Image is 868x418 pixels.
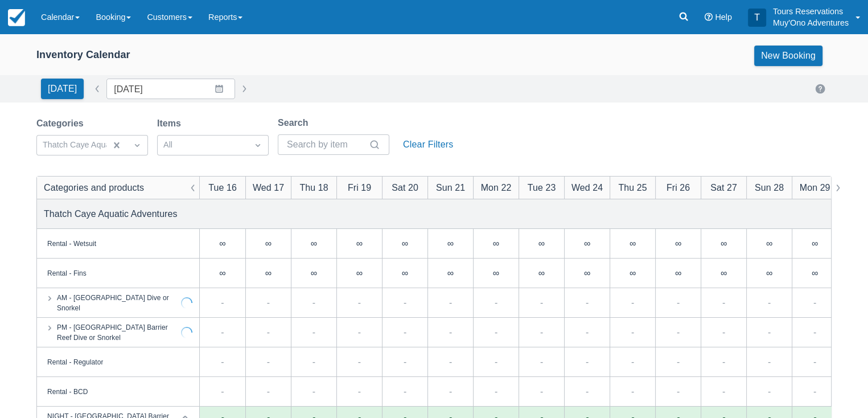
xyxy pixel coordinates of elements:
div: ∞ [701,259,746,288]
div: ∞ [493,239,499,248]
div: ∞ [427,229,473,259]
div: - [449,384,452,398]
div: Thu 25 [618,181,647,194]
div: - [312,384,315,398]
div: - [677,384,680,398]
div: - [631,355,634,368]
div: ∞ [311,268,317,277]
div: ∞ [519,229,564,259]
div: ∞ [382,259,427,288]
div: ∞ [519,259,564,288]
div: ∞ [792,259,837,288]
div: ∞ [610,229,655,259]
div: Mon 22 [481,181,512,194]
div: - [358,325,361,339]
div: - [312,296,315,309]
div: Wed 17 [253,181,284,194]
span: Dropdown icon [252,140,264,151]
div: Thatch Caye Aquatic Adventures [44,207,178,220]
div: Rental - Wetsuit [47,238,96,248]
div: - [267,384,270,398]
div: - [586,355,589,368]
div: Sun 21 [436,181,465,194]
div: ∞ [219,268,225,277]
div: ∞ [538,268,545,277]
div: ∞ [766,268,772,277]
div: - [358,296,361,309]
div: - [358,384,361,398]
div: Sat 27 [710,181,737,194]
p: Muy'Ono Adventures [773,17,849,28]
div: ∞ [701,229,746,259]
div: - [267,296,270,309]
label: Search [278,116,312,130]
div: - [768,296,771,309]
div: - [540,296,543,309]
div: ∞ [746,259,792,288]
div: ∞ [427,259,473,288]
div: - [449,355,452,368]
span: Help [715,13,732,22]
div: ∞ [812,239,818,248]
div: ∞ [812,268,818,277]
i: Help [705,13,713,21]
div: Tue 16 [208,181,237,194]
div: ∞ [265,268,271,277]
div: Fri 19 [348,181,371,194]
div: - [404,325,406,339]
div: ∞ [630,268,636,277]
div: - [722,325,725,339]
div: ∞ [473,259,519,288]
input: Search by item [287,134,367,155]
label: Items [157,117,186,130]
div: - [540,384,543,398]
div: ∞ [721,268,727,277]
div: Mon 29 [800,181,830,194]
div: - [495,325,497,339]
div: ∞ [356,268,363,277]
a: New Booking [754,46,822,66]
div: AM - [GEOGRAPHIC_DATA] Dive or Snorkel [57,292,174,313]
div: - [449,325,452,339]
div: - [813,325,816,339]
div: ∞ [564,229,610,259]
div: ∞ [245,259,291,288]
div: - [221,296,224,309]
div: - [586,325,589,339]
div: - [449,296,452,309]
div: - [404,384,406,398]
div: - [631,296,634,309]
div: ∞ [630,239,636,248]
div: ∞ [402,268,408,277]
div: Thu 18 [299,181,328,194]
div: - [404,355,406,368]
button: [DATE] [41,79,84,99]
div: Wed 24 [571,181,603,194]
div: ∞ [219,239,225,248]
div: T [748,9,766,27]
div: - [768,325,771,339]
div: Tue 23 [528,181,556,194]
div: - [813,296,816,309]
div: - [631,384,634,398]
div: ∞ [721,239,727,248]
div: - [768,355,771,368]
div: - [586,296,589,309]
div: PM - [GEOGRAPHIC_DATA] Barrier Reef Dive or Snorkel [57,322,174,342]
div: Categories and products [44,181,144,194]
div: ∞ [336,229,382,259]
div: - [722,355,725,368]
div: ∞ [265,239,271,248]
label: Categories [36,117,88,130]
div: ∞ [675,268,681,277]
div: Rental - Regulator [47,356,103,367]
div: ∞ [792,229,837,259]
div: ∞ [200,229,245,259]
div: - [495,384,497,398]
div: - [495,296,497,309]
div: - [404,296,406,309]
div: ∞ [584,239,590,248]
div: ∞ [311,239,317,248]
div: - [358,355,361,368]
div: ∞ [675,239,681,248]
